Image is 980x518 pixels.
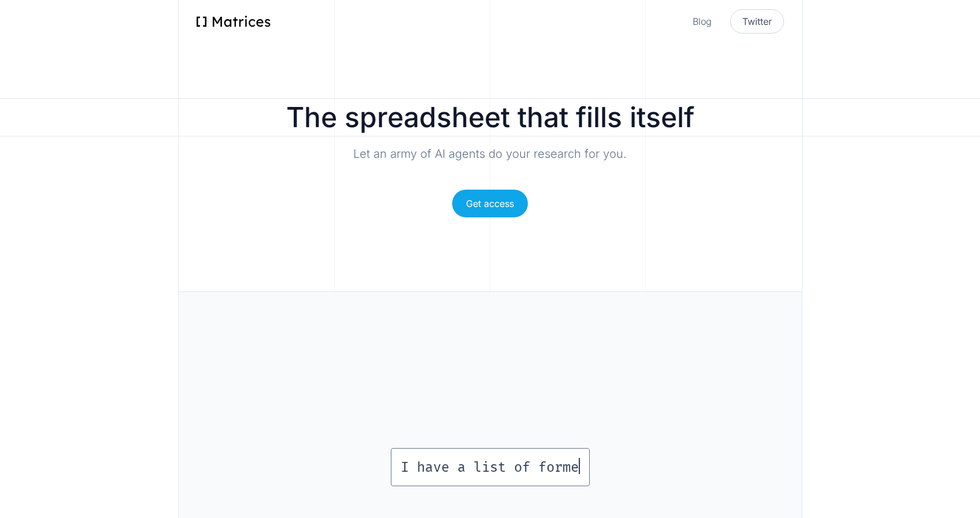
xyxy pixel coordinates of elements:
[730,9,784,34] a: Twitter
[197,16,271,27] img: matrices-logo.MvzzsVN3.svg
[693,14,712,28] a: Blog
[452,190,528,217] a: Get access
[178,103,803,131] h1: The spreadsheet that fills itself
[178,146,803,162] p: Let an army of AI agents do your research for you.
